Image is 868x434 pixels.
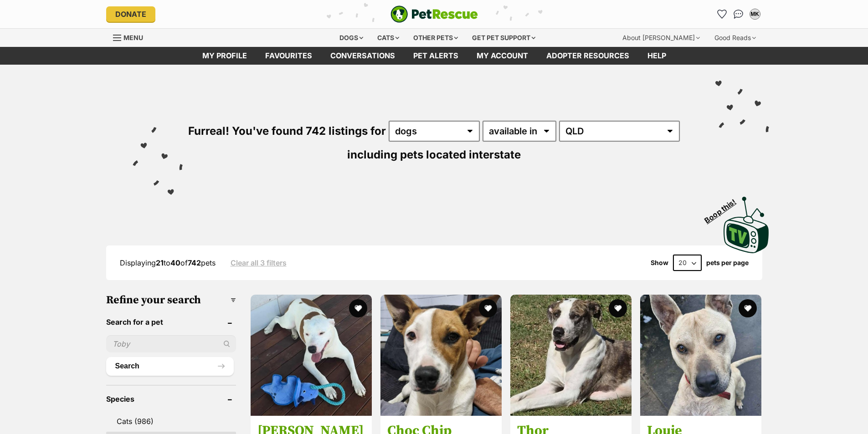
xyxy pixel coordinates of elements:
div: Good Reads [708,29,762,47]
a: PetRescue [390,5,478,23]
button: favourite [609,299,627,317]
a: Favourites [715,7,729,21]
div: Get pet support [466,29,542,47]
img: Choc Chip - American Staffordshire Terrier Dog [380,295,502,416]
img: PetRescue TV logo [724,197,769,253]
a: Favourites [256,47,321,65]
div: About [PERSON_NAME] [616,29,706,47]
a: Donate [106,6,155,22]
button: favourite [349,299,367,317]
img: Sven - Mixed breed Dog [251,295,372,416]
a: Cats (986) [106,412,236,431]
img: Louie - Staffordshire Bull Terrier Dog [640,295,761,416]
button: favourite [479,299,497,317]
a: conversations [321,47,404,65]
span: Boop this! [703,192,745,225]
a: Adopter resources [537,47,638,65]
input: Toby [106,335,236,352]
div: Dogs [333,29,370,47]
strong: 21 [156,258,164,267]
span: Displaying to of pets [120,258,216,267]
a: Menu [113,29,149,45]
button: My account [748,7,762,21]
a: Help [638,47,675,65]
span: Show [651,259,668,266]
a: My profile [193,47,256,65]
a: Pet alerts [404,47,467,65]
img: Thor - Bull Arab Dog [510,295,632,416]
button: Search [106,357,234,375]
a: My account [467,47,537,65]
h3: Refine your search [106,294,236,306]
a: Conversations [731,7,746,21]
div: Cats [371,29,406,47]
button: favourite [739,299,757,317]
span: Menu [123,34,143,41]
ul: Account quick links [715,7,762,21]
label: pets per page [706,259,749,266]
img: chat-41dd97257d64d25036548639549fe6c8038ab92f7586957e7f3b1b290dea8141.svg [734,10,743,19]
strong: 40 [170,258,180,267]
a: Boop this! [724,189,769,255]
span: including pets located interstate [347,148,521,161]
div: Other pets [407,29,464,47]
img: logo-e224e6f780fb5917bec1dbf3a21bbac754714ae5b6737aabdf751b685950b380.svg [390,5,478,23]
strong: 742 [188,258,201,267]
header: Search for a pet [106,318,236,326]
span: Furreal! You've found 742 listings for [188,124,386,138]
header: Species [106,395,236,403]
a: Clear all 3 filters [231,259,287,267]
div: MK [750,10,760,19]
